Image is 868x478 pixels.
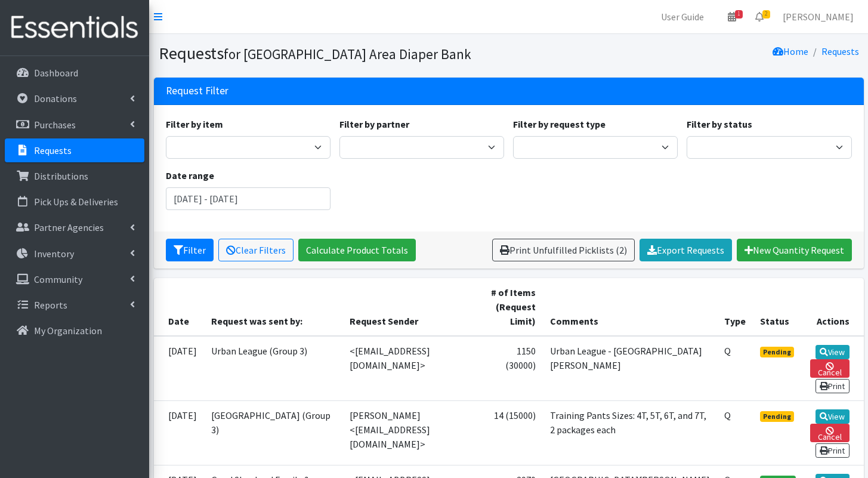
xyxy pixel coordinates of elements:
[204,336,343,401] td: Urban League (Group 3)
[5,138,144,162] a: Requests
[483,400,543,465] td: 14 (15000)
[34,196,118,208] p: Pick Ups & Deliveries
[5,113,144,137] a: Purchases
[5,190,144,214] a: Pick Ups & Deliveries
[166,168,214,183] label: Date range
[154,400,204,465] td: [DATE]
[760,411,794,422] span: Pending
[154,336,204,401] td: [DATE]
[5,215,144,239] a: Partner Agencies
[218,239,294,261] a: Clear Filters
[816,443,850,458] a: Print
[154,278,204,336] th: Date
[803,278,864,336] th: Actions
[483,278,543,336] th: # of Items (Request Limit)
[34,221,104,233] p: Partner Agencies
[5,293,144,317] a: Reports
[166,187,330,210] input: January 1, 2011 - December 31, 2011
[513,117,606,131] label: Filter by request type
[816,379,850,393] a: Print
[543,278,717,336] th: Comments
[339,117,409,131] label: Filter by partner
[34,92,77,104] p: Donations
[5,319,144,343] a: My Organization
[737,239,852,261] a: New Quantity Request
[34,144,72,156] p: Requests
[640,239,732,261] a: Export Requests
[5,267,144,291] a: Community
[204,278,343,336] th: Request was sent by:
[342,278,482,336] th: Request Sender
[816,409,850,424] a: View
[34,119,76,131] p: Purchases
[753,278,803,336] th: Status
[543,336,717,401] td: Urban League - [GEOGRAPHIC_DATA][PERSON_NAME]
[342,336,482,401] td: <[EMAIL_ADDRESS][DOMAIN_NAME]>
[34,67,78,79] p: Dashboard
[204,400,343,465] td: [GEOGRAPHIC_DATA] (Group 3)
[34,273,82,285] p: Community
[724,345,731,357] abbr: Quantity
[760,347,794,357] span: Pending
[717,278,753,336] th: Type
[34,299,67,311] p: Reports
[34,248,74,260] p: Inventory
[816,345,850,359] a: View
[483,336,543,401] td: 1150 (30000)
[746,5,773,29] a: 2
[810,424,850,442] a: Cancel
[166,85,228,97] h3: Request Filter
[718,5,746,29] a: 1
[298,239,416,261] a: Calculate Product Totals
[166,239,214,261] button: Filter
[166,117,223,131] label: Filter by item
[735,10,743,18] span: 1
[5,164,144,188] a: Distributions
[159,43,505,64] h1: Requests
[342,400,482,465] td: [PERSON_NAME] <[EMAIL_ADDRESS][DOMAIN_NAME]>
[492,239,635,261] a: Print Unfulfilled Picklists (2)
[5,87,144,110] a: Donations
[687,117,752,131] label: Filter by status
[5,242,144,266] a: Inventory
[773,45,808,57] a: Home
[224,45,471,63] small: for [GEOGRAPHIC_DATA] Area Diaper Bank
[34,325,102,337] p: My Organization
[5,8,144,48] img: HumanEssentials
[821,45,859,57] a: Requests
[810,359,850,378] a: Cancel
[724,409,731,421] abbr: Quantity
[762,10,770,18] span: 2
[651,5,713,29] a: User Guide
[543,400,717,465] td: Training Pants Sizes: 4T, 5T, 6T, and 7T, 2 packages each
[34,170,88,182] p: Distributions
[773,5,863,29] a: [PERSON_NAME]
[5,61,144,85] a: Dashboard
